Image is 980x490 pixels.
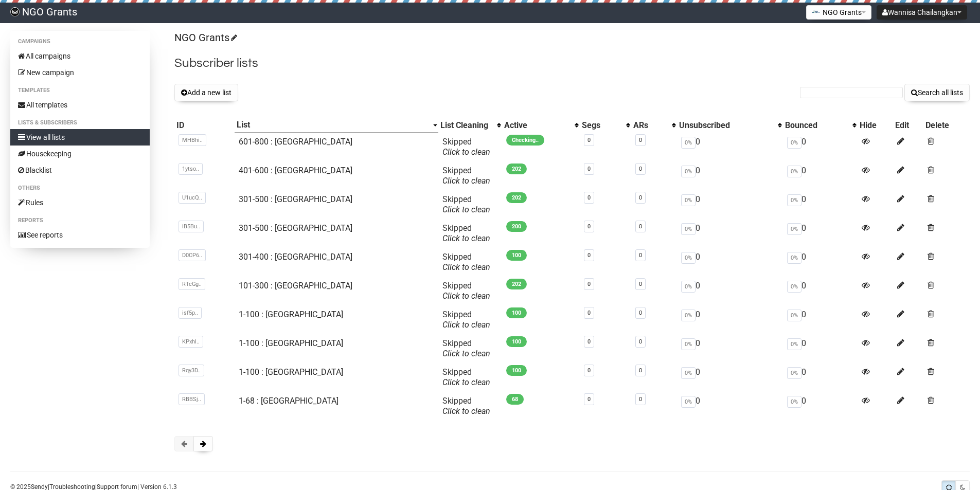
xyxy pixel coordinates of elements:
[677,305,783,334] td: 0
[677,219,783,248] td: 0
[681,137,696,149] span: 0%
[442,223,490,243] span: Skipped
[179,307,202,319] span: isf5p..
[783,392,858,421] td: 0
[587,367,591,374] a: 0
[639,194,642,201] a: 0
[506,307,527,318] span: 100
[783,118,858,133] th: Bounced: No sort applied, activate to apply an ascending sort
[506,221,527,232] span: 200
[893,118,923,133] th: Edit: No sort applied, sorting is disabled
[179,249,206,261] span: D0CP6..
[10,7,20,16] img: 17080ac3efa689857045ce3784bc614b
[587,338,591,345] a: 0
[442,194,490,214] span: Skipped
[179,336,203,348] span: KPxhl..
[787,223,801,235] span: 0%
[858,118,893,133] th: Hide: No sort applied, sorting is disabled
[239,367,343,377] a: 1-100 : [GEOGRAPHIC_DATA]
[10,48,150,64] a: All campaigns
[239,252,352,262] a: 301-400 : [GEOGRAPHIC_DATA]
[442,310,490,330] span: Skipped
[639,367,642,374] a: 0
[442,406,490,416] a: Click to clean
[10,162,150,178] a: Blacklist
[438,118,502,133] th: List Cleaning: No sort applied, activate to apply an ascending sort
[179,393,205,405] span: RBBSj..
[806,5,871,20] button: NGO Grants
[587,166,591,172] a: 0
[506,279,527,289] span: 202
[681,367,696,379] span: 0%
[179,192,206,204] span: U1ucQ..
[504,120,569,131] div: Active
[10,182,150,194] li: Others
[633,120,667,131] div: ARs
[677,190,783,219] td: 0
[442,377,490,387] a: Click to clean
[10,97,150,113] a: All templates
[239,194,352,204] a: 301-500 : [GEOGRAPHIC_DATA]
[442,291,490,301] a: Click to clean
[639,310,642,316] a: 0
[639,166,642,172] a: 0
[174,54,970,72] h2: Subscriber lists
[235,118,439,133] th: List: Descending sort applied, activate to remove the sort
[895,120,921,131] div: Edit
[681,396,696,408] span: 0%
[783,334,858,363] td: 0
[681,338,696,350] span: 0%
[677,277,783,305] td: 0
[239,396,338,406] a: 1-68 : [GEOGRAPHIC_DATA]
[681,166,696,177] span: 0%
[587,137,591,143] a: 0
[783,248,858,277] td: 0
[442,338,490,358] span: Skipped
[442,205,490,214] a: Click to clean
[785,120,848,131] div: Bounced
[677,133,783,161] td: 0
[639,137,642,143] a: 0
[442,252,490,272] span: Skipped
[10,117,150,129] li: Lists & subscribers
[506,192,527,203] span: 202
[677,363,783,392] td: 0
[237,120,429,130] div: List
[677,118,783,133] th: Unsubscribed: No sort applied, activate to apply an ascending sort
[10,214,150,227] li: Reports
[677,334,783,363] td: 0
[506,250,527,261] span: 100
[783,133,858,161] td: 0
[587,310,591,316] a: 0
[783,190,858,219] td: 0
[783,305,858,334] td: 0
[506,164,527,174] span: 202
[587,223,591,230] a: 0
[239,223,352,233] a: 301-500 : [GEOGRAPHIC_DATA]
[639,252,642,259] a: 0
[442,367,490,387] span: Skipped
[787,367,801,379] span: 0%
[10,64,150,81] a: New campaign
[677,248,783,277] td: 0
[639,223,642,230] a: 0
[681,223,696,235] span: 0%
[174,118,235,133] th: ID: No sort applied, sorting is disabled
[506,365,527,376] span: 100
[506,336,527,347] span: 100
[442,396,490,416] span: Skipped
[783,277,858,305] td: 0
[679,120,773,131] div: Unsubscribed
[10,194,150,211] a: Rules
[442,262,490,272] a: Click to clean
[677,161,783,190] td: 0
[10,146,150,162] a: Housekeeping
[179,163,203,175] span: 1ytso..
[239,310,343,319] a: 1-100 : [GEOGRAPHIC_DATA]
[783,363,858,392] td: 0
[506,135,544,146] span: Checking..
[10,35,150,48] li: Campaigns
[10,227,150,243] a: See reports
[442,147,490,157] a: Click to clean
[174,84,238,101] button: Add a new list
